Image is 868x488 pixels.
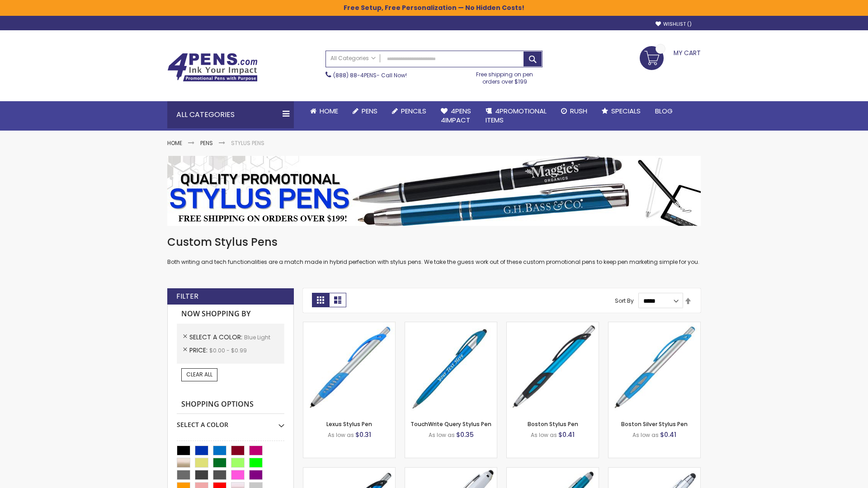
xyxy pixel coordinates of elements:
[507,467,599,475] a: Lory Metallic Stylus Pen-Blue - Light
[189,333,244,342] span: Select A Color
[200,139,213,147] a: Pens
[441,106,471,125] span: 4Pens 4impact
[401,106,426,116] span: Pencils
[167,139,182,147] a: Home
[609,322,700,414] img: Boston Silver Stylus Pen-Blue - Light
[660,430,676,439] span: $0.41
[209,347,247,354] span: $0.00 - $0.99
[345,101,385,121] a: Pens
[621,420,688,428] a: Boston Silver Stylus Pen
[554,101,594,121] a: Rush
[594,101,648,121] a: Specials
[303,322,395,329] a: Lexus Stylus Pen-Blue - Light
[320,106,338,116] span: Home
[434,101,478,131] a: 4Pens4impact
[456,430,474,439] span: $0.35
[303,101,345,121] a: Home
[429,431,455,439] span: As low as
[507,322,599,414] img: Boston Stylus Pen-Blue - Light
[558,430,575,439] span: $0.41
[615,297,634,305] label: Sort By
[656,21,692,28] a: Wishlist
[405,467,497,475] a: Kimberly Logo Stylus Pens-LT-Blue
[355,430,371,439] span: $0.31
[167,53,258,82] img: 4Pens Custom Pens and Promotional Products
[385,101,434,121] a: Pencils
[362,106,377,116] span: Pens
[405,322,497,329] a: TouchWrite Query Stylus Pen-Blue Light
[231,139,264,147] strong: Stylus Pens
[167,235,701,249] h1: Custom Stylus Pens
[405,322,497,414] img: TouchWrite Query Stylus Pen-Blue Light
[410,420,491,428] a: TouchWrite Query Stylus Pen
[478,101,554,131] a: 4PROMOTIONALITEMS
[611,106,641,116] span: Specials
[531,431,557,439] span: As low as
[186,371,212,378] span: Clear All
[303,322,395,414] img: Lexus Stylus Pen-Blue - Light
[467,67,543,85] div: Free shipping on pen orders over $199
[167,235,701,266] div: Both writing and tech functionalities are a match made in hybrid perfection with stylus pens. We ...
[648,101,680,121] a: Blog
[609,322,700,329] a: Boston Silver Stylus Pen-Blue - Light
[177,395,284,414] strong: Shopping Options
[609,467,700,475] a: Silver Cool Grip Stylus Pen-Blue - Light
[326,420,372,428] a: Lexus Stylus Pen
[655,106,673,116] span: Blog
[328,431,354,439] span: As low as
[244,333,270,341] span: Blue Light
[167,156,701,226] img: Stylus Pens
[632,431,659,439] span: As low as
[176,291,198,301] strong: Filter
[330,55,376,62] span: All Categories
[507,322,599,329] a: Boston Stylus Pen-Blue - Light
[333,71,377,79] a: (888) 88-4PENS
[167,101,294,128] div: All Categories
[326,51,380,66] a: All Categories
[570,106,587,116] span: Rush
[177,414,284,429] div: Select A Color
[181,368,217,381] a: Clear All
[303,467,395,475] a: Lexus Metallic Stylus Pen-Blue - Light
[333,71,407,79] span: - Call Now!
[312,293,329,307] strong: Grid
[528,420,578,428] a: Boston Stylus Pen
[486,106,547,125] span: 4PROMOTIONAL ITEMS
[177,305,284,324] strong: Now Shopping by
[189,346,209,355] span: Price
